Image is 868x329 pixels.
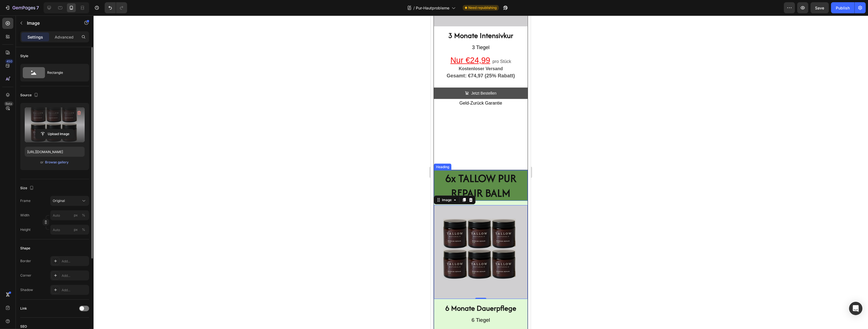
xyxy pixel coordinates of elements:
[20,92,39,99] div: Source
[45,160,69,165] button: Browse gallery
[62,288,88,293] div: Add...
[62,259,88,264] div: Add...
[74,227,78,232] div: px
[20,227,31,232] label: Height
[36,4,39,11] p: 7
[815,6,824,10] span: Save
[20,273,31,278] div: Corner
[20,259,31,264] div: Border
[20,324,27,329] div: SEO
[80,226,87,233] button: px
[50,196,89,206] button: Original
[82,227,85,232] div: %
[849,302,862,315] div: Open Intercom Messenger
[836,5,850,11] div: Publish
[55,34,74,40] p: Advanced
[41,159,44,166] span: or
[413,5,415,11] span: /
[50,210,89,220] input: px%
[20,287,33,292] div: Shadow
[27,20,74,26] p: Image
[62,273,88,278] div: Add...
[35,129,74,139] button: Upload Image
[416,5,449,11] span: Pur-Hautprobleme
[45,160,69,165] div: Browse gallery
[74,213,78,218] div: px
[20,184,35,192] div: Size
[20,198,31,203] label: Frame
[53,198,65,203] span: Original
[105,2,127,13] div: Undo/Redo
[468,5,497,10] span: Need republishing
[27,34,43,40] p: Settings
[82,213,85,218] div: %
[20,213,29,218] label: Width
[431,16,531,329] iframe: Design area
[25,147,85,157] input: https://example.com/image.jpg
[72,212,79,219] button: %
[47,66,81,79] div: Rectangle
[4,102,13,106] div: Beta
[20,306,27,311] div: Link
[72,226,79,233] button: %
[80,212,87,219] button: px
[20,54,28,59] div: Style
[20,246,30,251] div: Shape
[50,225,89,235] input: px%
[831,2,854,13] button: Publish
[2,2,41,13] button: 7
[811,2,829,13] button: Save
[5,59,13,64] div: 450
